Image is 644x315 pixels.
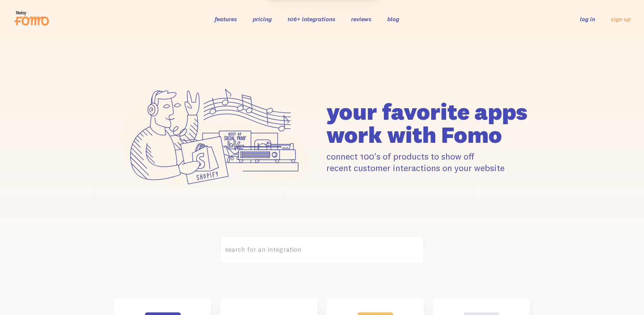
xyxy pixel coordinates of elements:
a: sign up [611,15,631,23]
a: reviews [351,15,372,23]
a: 106+ integrations [287,15,335,23]
a: pricing [253,15,272,23]
a: features [215,15,237,23]
a: log in [580,15,595,23]
h1: your favorite apps work with Fomo [326,100,530,146]
label: search for an integration [220,236,424,263]
p: connect 100's of products to show off recent customer interactions on your website [326,151,530,174]
a: blog [387,15,399,23]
